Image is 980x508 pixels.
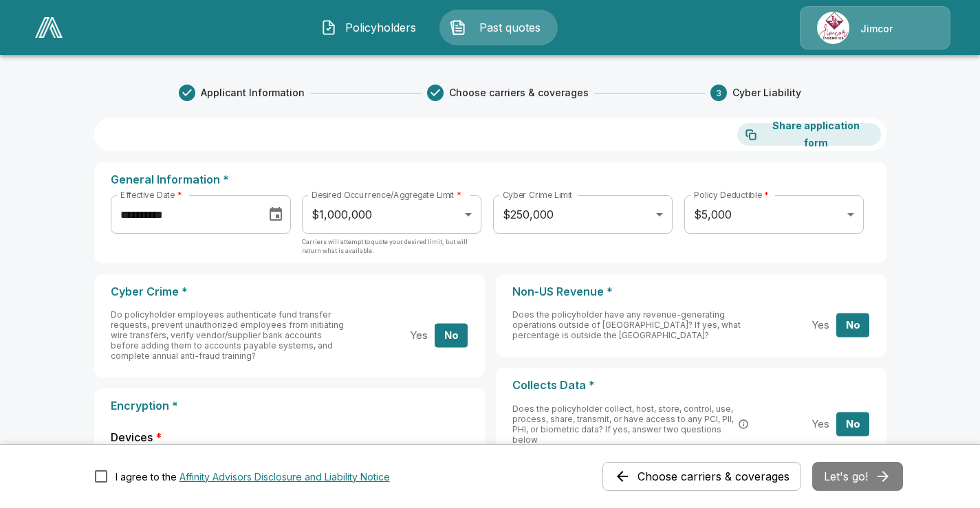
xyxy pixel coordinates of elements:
p: General Information * [111,173,870,186]
p: Non-US Revenue * [512,285,870,298]
button: No [435,323,468,347]
label: Effective Date [120,189,182,201]
div: $250,000 [493,195,672,234]
span: Choose carriers & coverages [449,86,589,100]
span: Does the policyholder have any revenue-generating operations outside of [GEOGRAPHIC_DATA]? If yes... [512,309,741,340]
button: PCI: Payment card information. PII: Personally Identifiable Information (names, SSNs, addresses).... [737,417,750,431]
label: Desired Occurrence/Aggregate Limit [312,189,461,201]
p: Carriers will attempt to quote your desired limit, but will return what is available. [302,237,481,265]
img: Policyholders Icon [320,19,337,36]
button: Share application form [737,123,881,146]
p: Collects Data * [512,379,870,392]
span: Does the policyholder collect, host, store, control, use, process, share, transmit, or have acces... [512,404,734,445]
span: Applicant Information [201,86,305,100]
button: No [836,412,869,436]
span: Cyber Liability [732,86,801,100]
button: I agree to the [179,470,390,484]
img: Past quotes Icon [450,19,466,36]
img: AA Logo [35,17,63,38]
button: Choose date, selected date is Nov 8, 2025 [262,201,290,228]
div: $1,000,000 [302,195,481,234]
button: Past quotes IconPast quotes [439,10,558,45]
button: Choose carriers & coverages [602,462,801,491]
span: Policyholders [342,19,418,36]
p: Encryption * [111,399,468,412]
button: Policyholders IconPolicyholders [310,10,428,45]
div: $5,000 [684,195,863,234]
span: Do policyholder employees authenticate fund transfer requests, prevent unauthorized employees fro... [111,309,344,361]
span: Devices [111,430,153,445]
span: Past quotes [472,19,547,36]
button: Yes [804,313,837,337]
div: I agree to the [116,470,390,484]
label: Policy Deductible [694,189,769,201]
button: Yes [804,412,837,436]
button: No [836,313,869,337]
button: Yes [402,323,435,347]
p: Cyber Crime * [111,285,468,298]
text: 3 [716,88,721,98]
label: Cyber Crime Limit [503,189,572,201]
